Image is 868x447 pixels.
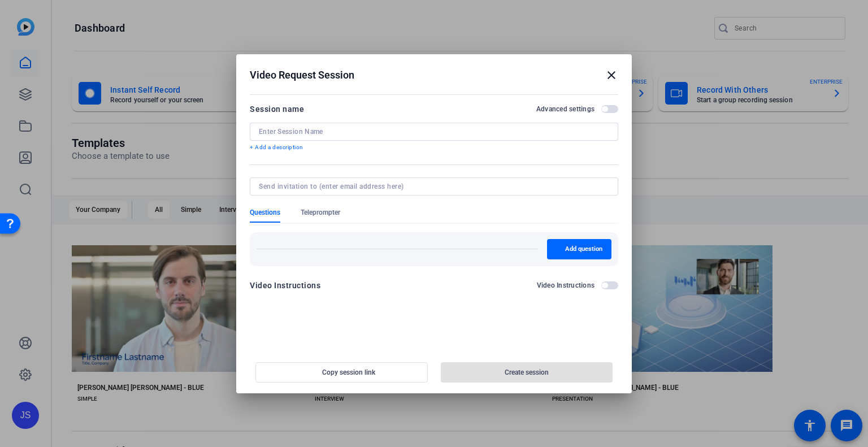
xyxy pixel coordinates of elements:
h2: Advanced settings [536,105,594,114]
span: Add question [565,245,602,254]
button: Add question [547,239,611,259]
mat-icon: close [605,68,618,82]
span: Teleprompter [301,208,340,217]
p: + Add a description [250,143,618,152]
div: Video Instructions [250,279,320,292]
div: Session name [250,102,304,116]
span: Questions [250,208,280,217]
input: Send invitation to (enter email address here) [259,182,605,191]
div: Video Request Session [250,68,618,82]
h2: Video Instructions [537,281,595,290]
input: Enter Session Name [259,127,609,136]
